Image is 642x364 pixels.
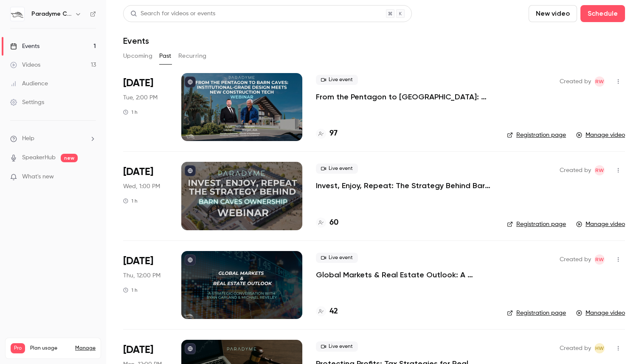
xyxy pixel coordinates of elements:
[123,271,160,280] span: Thu, 12:00 PM
[123,93,158,102] span: Tue, 2:00 PM
[10,79,48,88] div: Audience
[595,343,604,353] span: HW
[123,182,160,191] span: Wed, 1:00 PM
[507,220,566,229] a: Registration page
[123,198,138,204] div: 1 h
[329,306,338,317] h4: 42
[560,343,591,353] span: Created by
[316,270,493,280] a: Global Markets & Real Estate Outlook: A Strategic Conversation with [PERSON_NAME] & [PERSON_NAME]
[123,165,153,179] span: [DATE]
[123,343,153,357] span: [DATE]
[10,61,40,69] div: Videos
[22,153,56,162] a: SpeakerHub
[594,254,605,265] span: Regan Wollen
[595,76,604,87] span: RW
[123,49,152,63] button: Upcoming
[594,76,605,87] span: Regan Wollen
[123,254,153,268] span: [DATE]
[560,254,591,265] span: Created by
[316,164,358,174] span: Live event
[123,162,168,230] div: Jul 23 Wed, 3:00 PM (America/Chicago)
[61,154,78,162] span: new
[316,217,338,229] a: 60
[316,92,493,102] a: From the Pentagon to [GEOGRAPHIC_DATA]: Institutional-Grade Design Meets New Construction Tech
[123,36,149,46] h1: Events
[560,165,591,175] span: Created by
[86,173,96,181] iframe: Noticeable Trigger
[595,254,604,265] span: RW
[576,220,625,229] a: Manage video
[329,128,338,139] h4: 97
[178,49,207,63] button: Recurring
[159,49,172,63] button: Past
[123,251,168,319] div: May 22 Thu, 2:00 PM (America/Chicago)
[22,172,54,181] span: What's new
[507,309,566,317] a: Registration page
[316,341,358,352] span: Live event
[31,10,71,18] h6: Paradyme Companies
[529,5,577,22] button: New video
[10,134,96,143] li: help-dropdown-opener
[316,306,338,317] a: 42
[75,345,96,352] a: Manage
[316,75,358,85] span: Live event
[594,343,605,353] span: Hannah Wray
[123,109,138,116] div: 1 h
[560,76,591,87] span: Created by
[580,5,625,22] button: Schedule
[11,7,24,21] img: Paradyme Companies
[10,42,39,51] div: Events
[130,9,215,18] div: Search for videos or events
[123,287,138,293] div: 1 h
[11,343,25,353] span: Pro
[10,98,44,107] div: Settings
[22,134,34,143] span: Help
[329,217,338,229] h4: 60
[576,309,625,317] a: Manage video
[507,131,566,139] a: Registration page
[594,165,605,175] span: Regan Wollen
[123,76,153,90] span: [DATE]
[30,345,70,352] span: Plan usage
[316,181,493,191] a: Invest, Enjoy, Repeat: The Strategy Behind Barn Caves Ownership
[576,131,625,139] a: Manage video
[316,128,338,139] a: 97
[316,253,358,263] span: Live event
[123,73,168,141] div: Aug 12 Tue, 2:00 PM (America/Los Angeles)
[595,165,604,175] span: RW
